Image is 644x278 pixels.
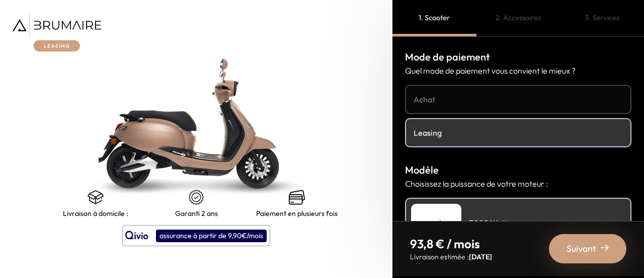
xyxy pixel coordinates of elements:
p: Livraison estimée : [410,252,492,262]
h3: Mode de paiement [405,49,631,65]
p: Garanti 2 ans [175,209,218,217]
h4: 3000 Watts [469,217,525,229]
img: Brumaire Leasing [13,13,101,51]
img: right-arrow-2.png [601,244,609,252]
a: Achat [405,85,631,114]
p: Choisissez la puissance de votre moteur : [405,178,631,190]
img: shipping.png [88,189,104,205]
p: Quel mode de paiement vous convient le mieux ? [405,65,631,77]
h4: Achat [414,93,623,105]
span: Suivant [567,242,596,256]
div: assurance à partir de 9,90€/mois [156,230,267,242]
img: certificat-de-garantie.png [188,189,204,205]
p: Livraison à domicile : [63,209,128,217]
h4: Leasing [414,127,623,139]
img: credit-cards.png [289,189,305,205]
p: 93,8 € / mois [410,236,492,252]
span: [DATE] [469,252,492,261]
img: Scooter Leasing [411,204,461,254]
button: assurance à partir de 9,90€/mois [122,225,270,246]
p: Paiement en plusieurs fois [256,209,338,217]
h3: Modèle [405,162,631,178]
img: logo qivio [125,230,148,242]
